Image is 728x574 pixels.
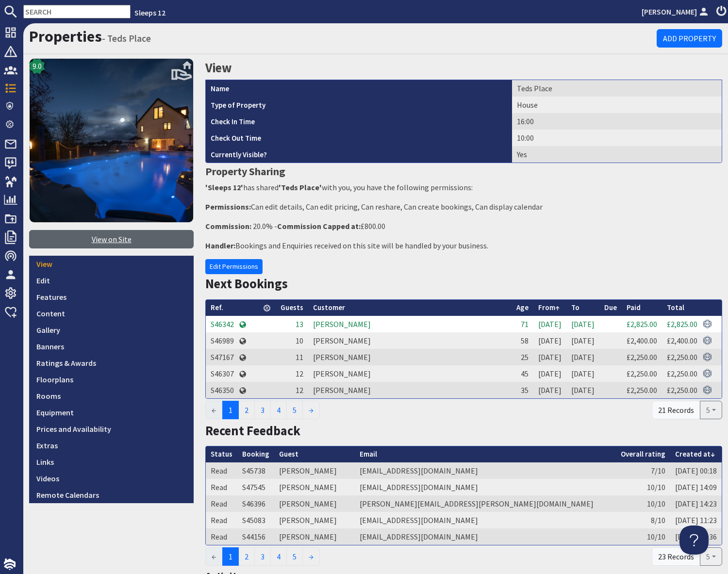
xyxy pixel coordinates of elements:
td: [PERSON_NAME] [274,528,355,545]
td: [DATE] [533,365,566,382]
td: [EMAIL_ADDRESS][DOMAIN_NAME] [355,512,616,528]
a: S47545 [242,482,265,492]
td: S47167 [206,349,239,365]
td: 10:00 [512,130,722,146]
td: Teds Place [512,80,722,97]
th: Check Out Time [206,130,512,146]
a: £2,250.00 [627,369,657,378]
td: [PERSON_NAME] [308,349,512,365]
td: [PERSON_NAME] [274,479,355,495]
td: 10/10 [616,495,670,512]
a: [PERSON_NAME] [642,6,711,17]
a: £2,825.00 [627,319,657,329]
img: staytech_i_w-64f4e8e9ee0a9c174fd5317b4b171b261742d2d393467e5bdba4413f4f884c10.svg [4,558,16,570]
td: [DATE] [533,382,566,398]
a: Banners [29,338,194,355]
th: Check In Time [206,113,512,130]
a: 2 [238,401,255,419]
a: 5 [286,547,303,566]
td: [DATE] 11:23 [670,512,722,528]
td: Read [206,528,237,545]
a: Floorplans [29,371,194,388]
td: 7/10 [616,462,670,479]
a: Equipment [29,404,194,421]
td: [DATE] [533,332,566,349]
a: 2 [238,547,255,566]
a: Next Bookings [205,276,288,292]
a: Paid [627,303,641,312]
a: Add Property [657,29,722,48]
button: 5 [700,401,722,419]
a: 9.0 [29,58,194,230]
a: Properties [29,27,102,46]
a: Videos [29,470,194,487]
a: S45083 [242,515,265,525]
a: Status [211,449,232,459]
th: Due [599,300,622,316]
a: Email [360,449,377,459]
a: Guests [281,303,303,312]
a: £2,825.00 [667,319,697,329]
td: [PERSON_NAME] [274,512,355,528]
span: 12 [296,385,303,395]
td: [EMAIL_ADDRESS][DOMAIN_NAME] [355,479,616,495]
td: [PERSON_NAME] [308,316,512,332]
td: [PERSON_NAME][EMAIL_ADDRESS][PERSON_NAME][DOMAIN_NAME] [355,495,616,512]
td: 8/10 [616,512,670,528]
p: has shared with you, you have the following permissions: [205,181,722,193]
a: £2,250.00 [667,352,697,362]
td: [DATE] [566,349,599,365]
a: Age [516,303,529,312]
span: 20.0% [253,221,273,231]
a: 4 [270,547,287,566]
a: To [571,303,579,312]
td: 71 [512,316,533,332]
a: Edit Permissions [205,259,263,274]
a: Extras [29,437,194,454]
td: 10/10 [616,479,670,495]
td: [DATE] [533,349,566,365]
p: Bookings and Enquiries received on this site will be handled by your business. [205,240,722,251]
td: 16:00 [512,113,722,130]
img: Teds Place's icon [29,58,194,223]
a: View [29,256,194,272]
td: [DATE] 00:18 [670,462,722,479]
a: £2,250.00 [667,385,697,395]
td: 45 [512,365,533,382]
strong: Handler: [205,241,235,250]
a: £2,250.00 [667,369,697,378]
a: Customer [313,303,345,312]
a: Total [667,303,684,312]
a: 5 [286,401,303,419]
td: [DATE] 16:36 [670,528,722,545]
td: 25 [512,349,533,365]
a: S46396 [242,499,265,508]
img: Referer: Sleeps 12 [703,336,712,345]
a: Content [29,305,194,322]
a: 3 [254,401,271,419]
a: S44156 [242,532,265,541]
strong: 'Sleeps 12' [205,182,243,192]
a: View on Site [29,230,194,248]
img: Referer: Sleeps 12 [703,369,712,378]
p: Can edit details, Can edit pricing, Can reshare, Can create bookings, Can display calendar [205,201,722,213]
td: 58 [512,332,533,349]
a: → [302,547,320,566]
span: 1 [222,547,239,566]
input: SEARCH [23,5,131,18]
td: House [512,97,722,113]
td: [DATE] 14:23 [670,495,722,512]
span: 10 [296,336,303,345]
a: Rooms [29,388,194,404]
a: £2,400.00 [627,336,657,345]
th: Type of Property [206,97,512,113]
a: 3 [254,547,271,566]
img: Referer: Sleeps 12 [703,352,712,361]
a: 4 [270,401,287,419]
td: Read [206,512,237,528]
strong: Commission: [205,221,251,231]
td: [DATE] [566,316,599,332]
td: [PERSON_NAME] [274,495,355,512]
a: → [302,401,320,419]
a: Ratings & Awards [29,355,194,371]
